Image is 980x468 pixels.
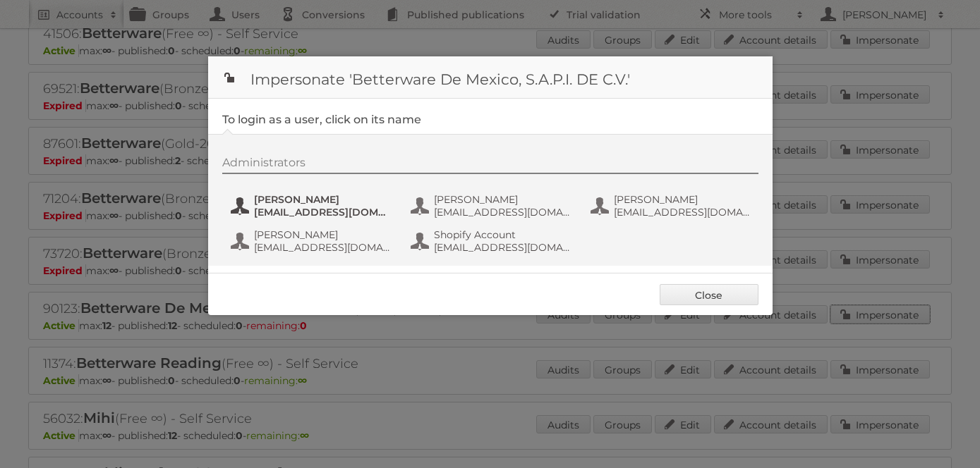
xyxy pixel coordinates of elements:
span: [PERSON_NAME] [614,193,751,206]
span: [EMAIL_ADDRESS][DOMAIN_NAME] [254,241,391,254]
button: [PERSON_NAME] [EMAIL_ADDRESS][DOMAIN_NAME] [229,192,395,220]
span: [EMAIL_ADDRESS][DOMAIN_NAME] [434,241,571,254]
span: [PERSON_NAME] [254,193,391,206]
button: [PERSON_NAME] [EMAIL_ADDRESS][DOMAIN_NAME] [589,192,755,220]
span: [PERSON_NAME] [254,228,391,241]
span: [EMAIL_ADDRESS][DOMAIN_NAME] [254,206,391,218]
h1: Impersonate 'Betterware De Mexico, S.A.P.I. DE C.V.' [208,56,773,99]
span: [PERSON_NAME] [434,193,571,206]
div: Administrators [222,156,758,174]
a: Close [660,284,758,305]
button: Shopify Account [EMAIL_ADDRESS][DOMAIN_NAME] [409,227,575,255]
span: [EMAIL_ADDRESS][DOMAIN_NAME] [434,206,571,218]
button: [PERSON_NAME] [EMAIL_ADDRESS][DOMAIN_NAME] [409,192,575,220]
legend: To login as a user, click on its name [222,113,421,126]
span: Shopify Account [434,228,571,241]
button: [PERSON_NAME] [EMAIL_ADDRESS][DOMAIN_NAME] [229,227,395,255]
span: [EMAIL_ADDRESS][DOMAIN_NAME] [614,206,751,218]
